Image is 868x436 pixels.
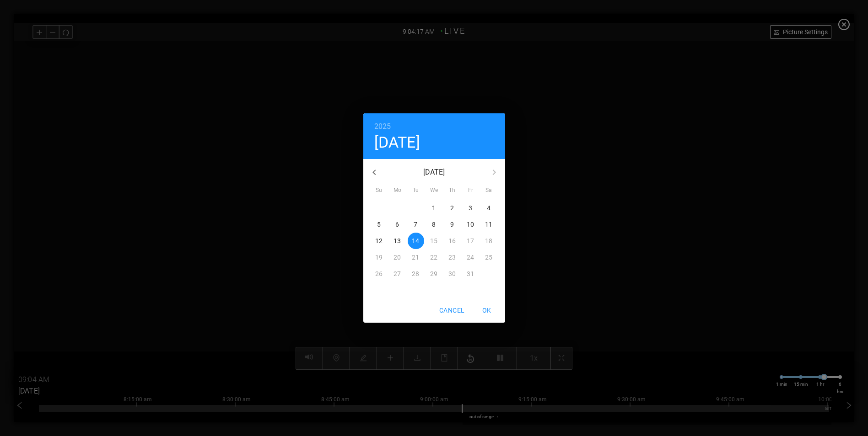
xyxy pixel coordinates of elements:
[476,305,498,316] span: OK
[412,236,419,245] p: 14
[463,186,479,195] span: Fr
[837,381,843,395] span: 6 hrs
[377,220,381,229] p: 5
[395,220,399,229] p: 6
[371,186,388,195] span: Su
[467,220,474,229] p: 10
[432,220,436,229] p: 8
[794,381,808,388] span: 15 min
[374,120,391,133] h6: 2025
[485,220,492,229] p: 11
[469,203,472,213] p: 3
[385,167,483,178] p: [DATE]
[408,186,424,195] span: Tu
[450,220,454,229] p: 9
[439,305,464,316] span: Cancel
[389,186,406,195] span: Mo
[838,19,850,30] span: close-circle
[414,220,417,229] p: 7
[432,203,436,213] p: 1
[450,203,454,213] p: 2
[375,236,383,245] p: 12
[487,203,491,213] p: 4
[394,236,401,245] p: 13
[374,133,421,152] h4: [DATE]
[481,186,497,195] span: Sa
[444,186,461,195] span: Th
[776,381,787,388] span: 1 min
[426,186,442,195] span: We
[816,381,824,388] span: 1 hr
